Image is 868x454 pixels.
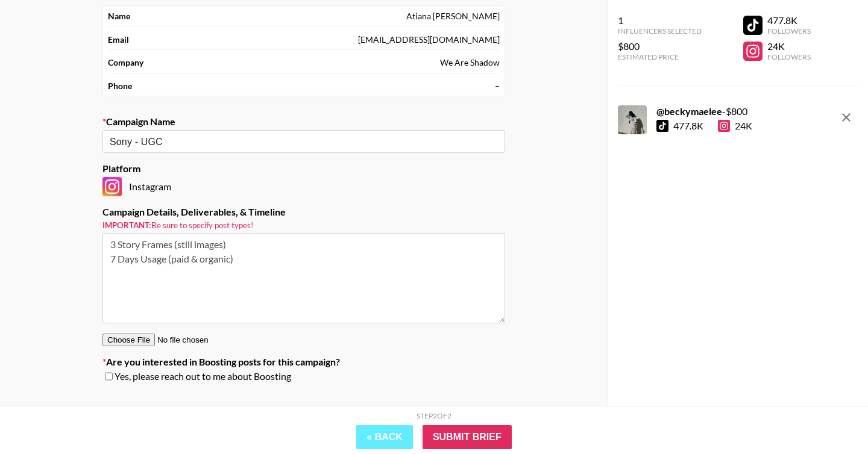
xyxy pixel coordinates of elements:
div: Followers [767,26,811,36]
strong: Email [108,34,129,45]
div: Estimated Price [618,52,702,61]
div: Step 2 of 2 [417,411,451,420]
input: Submit Brief [423,425,512,449]
div: We Are Shadow [440,57,500,68]
div: 24K [767,40,811,52]
button: « Back [356,425,413,449]
strong: Phone [108,81,132,92]
strong: Important: [102,220,151,230]
div: Atiana [PERSON_NAME] [406,11,500,22]
label: Are you interested in Boosting posts for this campaign? [102,356,505,368]
label: Campaign Name [102,116,505,128]
div: Influencers Selected [618,26,702,36]
div: $800 [618,40,702,52]
div: Instagram [102,177,505,196]
div: 477.8K [767,14,811,26]
div: [EMAIL_ADDRESS][DOMAIN_NAME] [358,34,500,45]
div: 1 [618,14,702,26]
strong: Name [108,11,130,22]
div: Followers [767,52,811,61]
label: Campaign Details, Deliverables, & Timeline [102,206,505,218]
input: Old Town Road - Lil Nas X + Billy Ray Cyrus [110,135,482,149]
small: Be sure to specify post types! [102,220,505,231]
img: Instagram [102,177,122,196]
div: 477.8K [673,120,703,132]
button: remove [834,105,858,129]
div: – [495,81,500,92]
strong: Company [108,57,143,68]
div: 24K [718,120,752,132]
strong: @ beckymaelee [656,105,722,117]
div: - $ 800 [656,105,752,117]
span: Yes, please reach out to me about Boosting [115,370,291,382]
label: Platform [102,163,505,175]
